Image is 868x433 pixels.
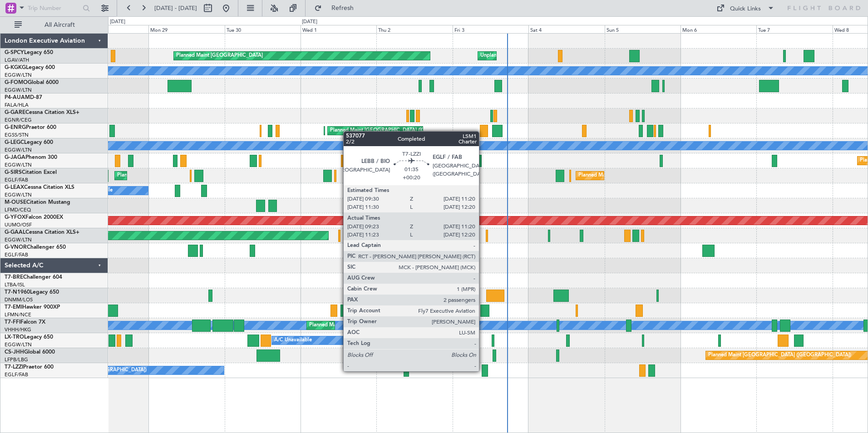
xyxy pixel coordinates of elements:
[5,192,32,198] a: EGGW/LTN
[309,319,452,332] div: Planned Maint [GEOGRAPHIC_DATA] ([GEOGRAPHIC_DATA])
[708,349,851,362] div: Planned Maint [GEOGRAPHIC_DATA] ([GEOGRAPHIC_DATA])
[5,80,28,85] span: G-FOMO
[5,170,22,175] span: G-SIRS
[5,305,22,310] span: T7-EMI
[5,305,60,310] a: T7-EMIHawker 900XP
[756,25,832,33] div: Tue 7
[480,49,573,63] div: Unplanned Maint [GEOGRAPHIC_DATA]
[5,230,79,235] a: G-GAALCessna Citation XLS+
[5,236,32,243] a: EGGW/LTN
[5,57,29,64] a: LGAV/ATH
[324,5,362,11] span: Refresh
[605,25,681,33] div: Sun 5
[5,125,56,130] a: G-ENRGPraetor 600
[5,200,70,205] a: M-OUSECitation Mustang
[5,207,31,213] a: LFMD/CEQ
[5,200,26,205] span: M-OUSE
[5,185,74,190] a: G-LEAXCessna Citation XLS
[5,371,28,378] a: EGLF/FAB
[5,230,25,235] span: G-GAAL
[730,5,761,14] div: Quick Links
[5,95,42,100] a: P4-AUAMD-87
[5,155,57,160] a: G-JAGAPhenom 300
[5,320,45,325] a: T7-FFIFalcon 7X
[5,50,24,55] span: G-SPCY
[5,281,25,288] a: LTBA/ISL
[24,22,96,28] span: All Aircraft
[5,349,24,355] span: CS-JHH
[5,102,29,108] a: FALA/HLA
[5,147,32,153] a: EGGW/LTN
[5,50,53,55] a: G-SPCYLegacy 650
[712,1,779,15] button: Quick Links
[5,185,24,190] span: G-LEAX
[5,162,32,168] a: EGGW/LTN
[225,25,301,33] div: Tue 30
[5,177,28,183] a: EGLF/FAB
[5,132,29,138] a: EGSS/STN
[5,117,32,123] a: EGNR/CEG
[5,326,31,333] a: VHHH/HKG
[5,87,32,93] a: EGGW/LTN
[154,4,197,12] span: [DATE] - [DATE]
[5,349,55,355] a: CS-JHHGlobal 6000
[148,25,224,33] div: Mon 29
[5,110,25,115] span: G-GARE
[5,341,32,348] a: EGGW/LTN
[453,25,528,33] div: Fri 3
[5,80,59,85] a: G-FOMOGlobal 6000
[578,169,721,182] div: Planned Maint [GEOGRAPHIC_DATA] ([GEOGRAPHIC_DATA])
[5,215,63,220] a: G-YFOXFalcon 2000EX
[10,18,99,32] button: All Aircraft
[117,169,260,182] div: Planned Maint [GEOGRAPHIC_DATA] ([GEOGRAPHIC_DATA])
[310,1,365,15] button: Refresh
[5,311,31,318] a: LFMN/NCE
[5,221,32,228] a: UUMO/OSF
[5,364,54,370] a: T7-LZZIPraetor 600
[5,170,57,175] a: G-SIRSCitation Excel
[5,290,59,295] a: T7-N1960Legacy 650
[5,65,55,70] a: G-KGKGLegacy 600
[5,290,30,295] span: T7-N1960
[28,1,80,15] input: Trip Number
[5,275,23,280] span: T7-BRE
[5,356,28,363] a: LFPB/LBG
[110,18,125,26] div: [DATE]
[5,72,32,79] a: EGGW/LTN
[681,25,756,33] div: Mon 6
[330,124,473,138] div: Planned Maint [GEOGRAPHIC_DATA] ([GEOGRAPHIC_DATA])
[5,335,53,340] a: LX-TROLegacy 650
[5,296,33,303] a: DNMM/LOS
[5,335,24,340] span: LX-TRO
[73,25,148,33] div: Sun 28
[349,229,401,242] div: AOG Maint Dusseldorf
[376,25,452,33] div: Thu 2
[5,275,62,280] a: T7-BREChallenger 604
[5,155,25,160] span: G-JAGA
[5,251,28,258] a: EGLF/FAB
[274,334,312,347] div: A/C Unavailable
[5,245,66,250] a: G-VNORChallenger 650
[5,110,79,115] a: G-GARECessna Citation XLS+
[5,245,27,250] span: G-VNOR
[528,25,604,33] div: Sat 4
[176,49,263,63] div: Planned Maint [GEOGRAPHIC_DATA]
[5,125,26,130] span: G-ENRG
[301,25,376,33] div: Wed 1
[5,65,26,70] span: G-KGKG
[5,364,23,370] span: T7-LZZI
[302,18,317,26] div: [DATE]
[5,140,24,145] span: G-LEGC
[5,320,20,325] span: T7-FFI
[5,140,53,145] a: G-LEGCLegacy 600
[5,215,25,220] span: G-YFOX
[5,95,25,100] span: P4-AUA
